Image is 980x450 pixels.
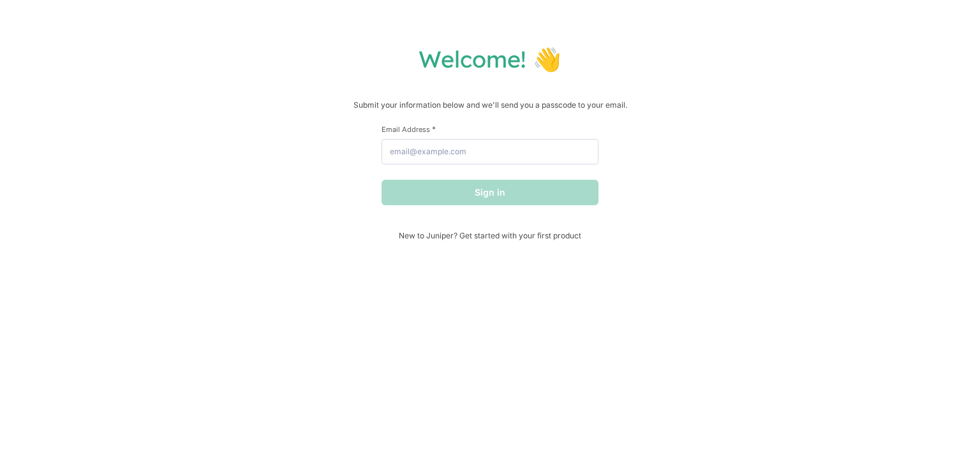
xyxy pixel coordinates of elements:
p: Submit your information below and we'll send you a passcode to your email. [13,99,967,112]
span: New to Juniper? Get started with your first product [382,231,598,240]
span: This field is required. [432,124,436,134]
h1: Welcome! 👋 [13,45,967,73]
input: email@example.com [382,139,598,164]
label: Email Address [382,124,598,134]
